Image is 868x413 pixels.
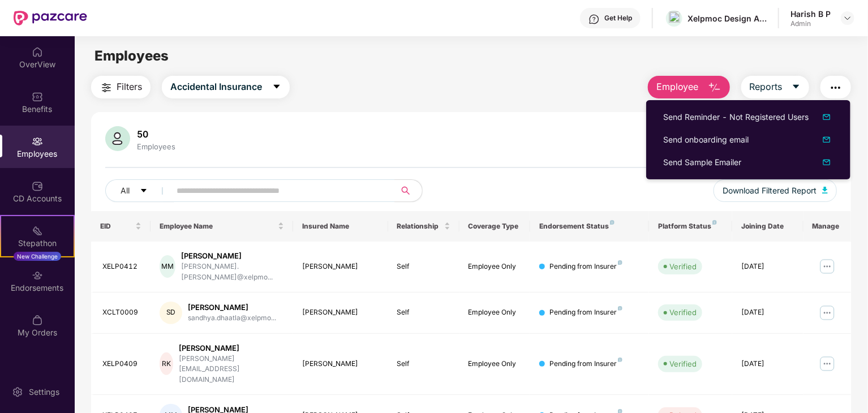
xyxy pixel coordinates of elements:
img: dropDownIcon [820,133,833,147]
th: EID [91,211,151,242]
div: XELP0409 [102,359,141,369]
img: svg+xml;base64,PHN2ZyB4bWxucz0iaHR0cDovL3d3dy53My5vcmcvMjAwMC9zdmciIHhtbG5zOnhsaW5rPSJodHRwOi8vd3... [822,187,828,193]
span: Relationship [397,222,442,231]
img: svg+xml;base64,PHN2ZyBpZD0iSGVscC0zMngzMiIgeG1sbnM9Imh0dHA6Ly93d3cudzMub3JnLzIwMDAvc3ZnIiB3aWR0aD... [588,14,600,25]
th: Insured Name [293,211,388,242]
div: Verified [669,261,697,272]
img: svg+xml;base64,PHN2ZyB4bWxucz0iaHR0cDovL3d3dy53My5vcmcvMjAwMC9zdmciIHdpZHRoPSI4IiBoZWlnaHQ9IjgiIH... [712,220,717,225]
div: Xelpmoc Design And Tech Limited [687,13,767,24]
div: Pending from Insurer [549,359,622,369]
button: Download Filtered Report [714,179,837,202]
button: Accidental Insurancecaret-down [162,76,290,98]
div: Verified [669,307,697,318]
div: [PERSON_NAME] [181,251,284,261]
div: Pending from Insurer [549,261,622,272]
div: [PERSON_NAME] [188,302,276,313]
img: svg+xml;base64,PHN2ZyBpZD0iU2V0dGluZy0yMHgyMCIgeG1sbnM9Imh0dHA6Ly93d3cudzMub3JnLzIwMDAvc3ZnIiB3aW... [12,386,23,398]
img: svg+xml;base64,PHN2ZyBpZD0iRHJvcGRvd24tMzJ4MzIiIHhtbG5zPSJodHRwOi8vd3d3LnczLm9yZy8yMDAwL3N2ZyIgd2... [843,14,852,23]
th: Manage [803,211,851,242]
img: svg+xml;base64,PHN2ZyB4bWxucz0iaHR0cDovL3d3dy53My5vcmcvMjAwMC9zdmciIHdpZHRoPSI4IiBoZWlnaHQ9IjgiIH... [618,306,622,311]
div: Self [397,359,450,369]
div: Stepathon [1,238,74,249]
button: Filters [91,76,151,98]
div: XELP0412 [102,261,141,272]
div: Endorsement Status [539,222,640,231]
th: Joining Date [732,211,803,242]
span: caret-down [792,82,801,92]
button: search [394,179,423,202]
div: [DATE] [741,307,794,318]
span: Employee Name [160,222,276,231]
span: Accidental Insurance [170,80,262,94]
img: svg+xml;base64,PHN2ZyB4bWxucz0iaHR0cDovL3d3dy53My5vcmcvMjAwMC9zdmciIHdpZHRoPSIyNCIgaGVpZ2h0PSIyNC... [100,81,113,94]
div: Admin [790,19,831,28]
div: [PERSON_NAME] [179,343,284,354]
img: svg+xml;base64,PHN2ZyB4bWxucz0iaHR0cDovL3d3dy53My5vcmcvMjAwMC9zdmciIHdpZHRoPSIyMSIgaGVpZ2h0PSIyMC... [32,225,43,236]
img: manageButton [818,257,836,276]
button: Allcaret-down [105,179,174,202]
div: 50 [135,128,178,140]
img: svg+xml;base64,PHN2ZyB4bWxucz0iaHR0cDovL3d3dy53My5vcmcvMjAwMC9zdmciIHhtbG5zOnhsaW5rPSJodHRwOi8vd3... [105,126,130,151]
div: SD [160,302,182,324]
div: MM [160,255,175,278]
div: [DATE] [741,359,794,369]
div: [PERSON_NAME] [302,359,379,369]
div: Self [397,261,450,272]
div: Pending from Insurer [549,307,622,318]
img: manageButton [818,304,836,322]
div: [PERSON_NAME] [302,307,379,318]
span: Employees [94,48,169,64]
div: Self [397,307,450,318]
div: Employee Only [469,359,522,369]
span: Download Filtered Report [723,184,817,197]
img: svg+xml;base64,PHN2ZyBpZD0iQmVuZWZpdHMiIHhtbG5zPSJodHRwOi8vd3d3LnczLm9yZy8yMDAwL3N2ZyIgd2lkdGg9Ij... [32,91,43,102]
img: svg+xml;base64,PHN2ZyBpZD0iRW1wbG95ZWVzIiB4bWxucz0iaHR0cDovL3d3dy53My5vcmcvMjAwMC9zdmciIHdpZHRoPS... [32,136,43,147]
img: svg+xml;base64,PHN2ZyBpZD0iTXlfT3JkZXJzIiBkYXRhLW5hbWU9Ik15IE9yZGVycyIgeG1sbnM9Imh0dHA6Ly93d3cudz... [32,315,43,326]
th: Employee Name [151,211,293,242]
div: Send Reminder - Not Registered Users [663,111,809,123]
img: svg+xml;base64,PHN2ZyB4bWxucz0iaHR0cDovL3d3dy53My5vcmcvMjAwMC9zdmciIHhtbG5zOnhsaW5rPSJodHRwOi8vd3... [708,81,721,94]
div: Settings [25,386,63,398]
img: dropDownIcon [820,110,833,124]
div: XCLT0009 [102,307,141,318]
button: Employee [648,76,730,98]
div: Send Sample Emailer [663,156,741,169]
img: New Pazcare Logo [14,11,87,25]
th: Relationship [388,211,459,242]
span: Employee [656,80,699,94]
span: search [394,186,416,195]
div: Employees [135,142,178,151]
img: svg+xml;base64,PHN2ZyB4bWxucz0iaHR0cDovL3d3dy53My5vcmcvMjAwMC9zdmciIHdpZHRoPSI4IiBoZWlnaHQ9IjgiIH... [618,358,622,362]
img: svg+xml;base64,PHN2ZyBpZD0iSG9tZSIgeG1sbnM9Imh0dHA6Ly93d3cudzMub3JnLzIwMDAvc3ZnIiB3aWR0aD0iMjAiIG... [32,46,43,58]
div: Harish B P [790,8,831,19]
img: svg+xml;base64,PHN2ZyB4bWxucz0iaHR0cDovL3d3dy53My5vcmcvMjAwMC9zdmciIHhtbG5zOnhsaW5rPSJodHRwOi8vd3... [820,156,833,169]
div: New Challenge [14,252,61,261]
button: Reportscaret-down [741,76,809,98]
div: Employee Only [469,307,522,318]
th: Coverage Type [459,211,531,242]
img: svg+xml;base64,PHN2ZyB4bWxucz0iaHR0cDovL3d3dy53My5vcmcvMjAwMC9zdmciIHdpZHRoPSI4IiBoZWlnaHQ9IjgiIH... [618,260,622,265]
img: xelp-logo.jpg [669,11,680,25]
span: All [121,184,130,197]
span: EID [100,222,133,231]
img: svg+xml;base64,PHN2ZyB4bWxucz0iaHR0cDovL3d3dy53My5vcmcvMjAwMC9zdmciIHdpZHRoPSI4IiBoZWlnaHQ9IjgiIH... [610,220,615,225]
div: Platform Status [658,222,723,231]
div: [PERSON_NAME] [302,261,379,272]
div: sandhya.dhaatla@xelpmo... [188,313,276,324]
div: [DATE] [741,261,794,272]
div: Verified [669,358,697,369]
span: caret-down [140,187,148,196]
div: Get Help [604,14,632,23]
span: Reports [750,80,783,94]
img: svg+xml;base64,PHN2ZyBpZD0iQ0RfQWNjb3VudHMiIGRhdGEtbmFtZT0iQ0QgQWNjb3VudHMiIHhtbG5zPSJodHRwOi8vd3... [32,180,43,192]
div: [PERSON_NAME].[PERSON_NAME]@xelpmo... [181,261,284,283]
img: svg+xml;base64,PHN2ZyB4bWxucz0iaHR0cDovL3d3dy53My5vcmcvMjAwMC9zdmciIHdpZHRoPSIyNCIgaGVpZ2h0PSIyNC... [829,81,843,94]
span: caret-down [272,82,281,92]
span: Filters [117,80,142,94]
div: RK [160,352,173,375]
div: [PERSON_NAME][EMAIL_ADDRESS][DOMAIN_NAME] [179,354,284,386]
div: Employee Only [469,261,522,272]
div: Send onboarding email [663,134,749,146]
img: svg+xml;base64,PHN2ZyBpZD0iRW5kb3JzZW1lbnRzIiB4bWxucz0iaHR0cDovL3d3dy53My5vcmcvMjAwMC9zdmciIHdpZH... [32,270,43,281]
img: manageButton [818,355,836,373]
